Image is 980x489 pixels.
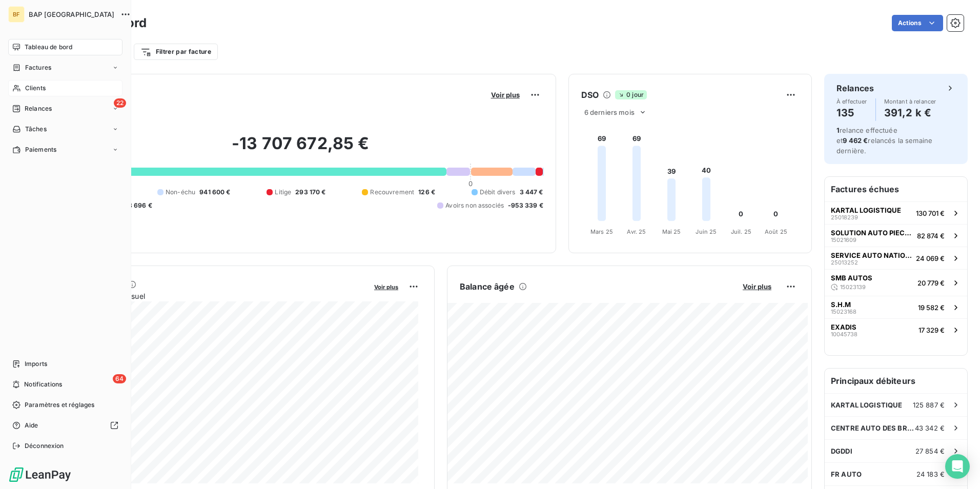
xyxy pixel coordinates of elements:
span: S.H.M [831,300,851,309]
div: Open Intercom Messenger [945,454,970,479]
span: DGDDI [831,447,852,455]
span: 6 derniers mois [584,108,635,116]
a: Imports [8,356,122,372]
span: Voir plus [374,283,398,291]
span: 25013252 [831,259,858,266]
span: BAP [GEOGRAPHIC_DATA] [29,10,114,18]
span: Paiements [25,145,56,154]
span: 10045738 [831,331,857,337]
tspan: Août 25 [765,228,787,235]
span: 0 [468,179,473,188]
span: SERVICE AUTO NATIONALE 6 [831,251,912,259]
button: SMB AUTOS1502313920 779 € [825,269,967,296]
a: Clients [8,80,122,96]
h6: Factures échues [825,177,967,201]
span: 293 170 € [295,188,325,197]
span: Voir plus [491,91,520,99]
span: Débit divers [480,188,516,197]
span: KARTAL LOGISTIQUE [831,401,903,409]
span: 941 600 € [199,188,230,197]
span: 24 183 € [916,470,945,478]
span: Litige [275,188,291,197]
span: EXADIS [831,323,856,331]
span: Montant à relancer [884,98,936,105]
button: KARTAL LOGISTIQUE25018239130 701 € [825,201,967,224]
h6: Balance âgée [460,280,515,293]
span: 3 447 € [520,188,543,197]
tspan: Juil. 25 [731,228,751,235]
a: 22Relances [8,100,122,117]
span: Aide [25,421,38,430]
span: 19 582 € [918,303,945,312]
span: Tableau de bord [25,43,72,52]
button: SERVICE AUTO NATIONALE 62501325224 069 € [825,247,967,269]
button: SOLUTION AUTO PIECES1502160982 874 € [825,224,967,247]
h6: DSO [581,89,599,101]
tspan: Juin 25 [696,228,717,235]
span: 24 069 € [916,254,945,262]
span: Recouvrement [370,188,414,197]
button: Filtrer par facture [134,44,218,60]
span: 126 € [418,188,435,197]
a: Paiements [8,141,122,158]
h6: Principaux débiteurs [825,369,967,393]
span: FR AUTO [831,470,862,478]
span: 82 874 € [917,232,945,240]
span: 64 [113,374,126,383]
a: Tableau de bord [8,39,122,55]
img: Logo LeanPay [8,466,72,483]
span: KARTAL LOGISTIQUE [831,206,901,214]
h4: 135 [836,105,867,121]
button: Voir plus [371,282,401,291]
span: 22 [114,98,126,108]
span: 15021609 [831,237,856,243]
span: -953 339 € [508,201,543,210]
span: SMB AUTOS [831,274,872,282]
tspan: Mai 25 [662,228,681,235]
span: Non-échu [166,188,195,197]
span: 0 jour [615,90,647,99]
span: 9 462 € [843,136,868,145]
tspan: Avr. 25 [627,228,646,235]
span: À effectuer [836,98,867,105]
span: relance effectuée et relancés la semaine dernière. [836,126,932,155]
h2: -13 707 672,85 € [58,133,543,164]
span: Paramètres et réglages [25,400,94,410]
a: Aide [8,417,122,434]
span: Tâches [25,125,47,134]
button: Voir plus [740,282,774,291]
tspan: Mars 25 [590,228,613,235]
span: CENTRE AUTO DES BRUYERES [831,424,915,432]
span: Relances [25,104,52,113]
div: BF [8,6,25,23]
button: Voir plus [488,90,523,99]
span: 15023139 [840,284,866,290]
span: Voir plus [743,282,771,291]
button: EXADIS1004573817 329 € [825,318,967,341]
h4: 391,2 k € [884,105,936,121]
span: 25018239 [831,214,858,220]
span: 27 854 € [915,447,945,455]
span: 15023168 [831,309,856,315]
a: Paramètres et réglages [8,397,122,413]
a: Factures [8,59,122,76]
span: Imports [25,359,47,369]
span: Avoirs non associés [445,201,504,210]
span: 20 779 € [917,279,945,287]
span: 43 342 € [915,424,945,432]
span: 17 329 € [918,326,945,334]
span: 130 701 € [916,209,945,217]
h6: Relances [836,82,874,94]
span: Chiffre d'affaires mensuel [58,291,367,301]
button: Actions [892,15,943,31]
span: 125 887 € [913,401,945,409]
button: S.H.M1502316819 582 € [825,296,967,318]
span: 1 [836,126,840,134]
span: Clients [25,84,46,93]
a: Tâches [8,121,122,137]
span: Notifications [24,380,62,389]
span: Factures [25,63,51,72]
span: Déconnexion [25,441,64,451]
span: SOLUTION AUTO PIECES [831,229,913,237]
